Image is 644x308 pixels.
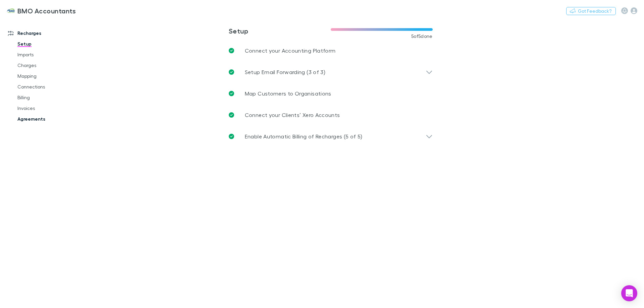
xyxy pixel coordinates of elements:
a: Setup [11,39,91,49]
a: BMO Accountants [3,3,80,19]
img: BMO Accountants's Logo [7,7,15,15]
a: Charges [11,60,91,71]
button: Got Feedback? [566,7,616,15]
div: Open Intercom Messenger [621,285,637,301]
a: Mapping [11,71,91,81]
a: Agreements [11,114,91,124]
p: Enable Automatic Billing of Recharges (5 of 5) [245,132,363,140]
a: Connect your Accounting Platform [223,40,438,61]
a: Imports [11,49,91,60]
a: Connect your Clients’ Xero Accounts [223,104,438,126]
p: Connect your Clients’ Xero Accounts [245,111,340,119]
div: Enable Automatic Billing of Recharges (5 of 5) [223,126,438,147]
a: Map Customers to Organisations [223,83,438,104]
span: 5 of 5 done [411,34,433,39]
a: Recharges [1,28,91,39]
a: Connections [11,81,91,92]
h3: BMO Accountants [17,7,76,15]
p: Setup Email Forwarding (3 of 3) [245,68,325,76]
a: Billing [11,92,91,103]
p: Connect your Accounting Platform [245,47,336,55]
p: Map Customers to Organisations [245,89,331,98]
div: Setup Email Forwarding (3 of 3) [223,61,438,83]
h3: Setup [229,27,331,35]
a: Invoices [11,103,91,114]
